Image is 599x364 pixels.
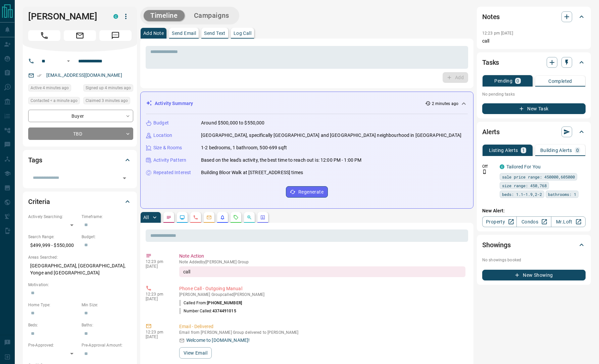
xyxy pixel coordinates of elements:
button: Campaigns [187,10,236,21]
h2: Criteria [28,196,50,207]
p: Beds: [28,322,78,328]
p: [DATE] [146,264,169,269]
div: Showings [482,237,586,253]
svg: Lead Browsing Activity [180,215,185,220]
div: Alerts [482,124,586,140]
span: 4374491015 [212,309,236,313]
svg: Email Verified [37,73,42,78]
p: Actively Searching: [28,214,78,220]
p: Repeated Interest [153,169,191,176]
button: Open [120,173,129,183]
p: Note Added by [PERSON_NAME] Group [179,260,465,264]
p: Send Email [172,31,196,36]
div: Tue Oct 14 2025 [28,84,80,94]
p: 12:23 pm [146,330,169,334]
p: 0 [516,79,519,83]
p: New Alert: [482,207,586,214]
p: Motivation: [28,282,132,288]
div: call [179,266,465,277]
div: Tue Oct 14 2025 [83,97,133,106]
div: Notes [482,9,586,25]
p: Search Range: [28,234,78,240]
p: Activity Summary [155,100,193,107]
p: No showings booked [482,257,586,263]
p: [PERSON_NAME] Group called [PERSON_NAME] [179,292,465,297]
svg: Push Notification Only [482,169,487,174]
p: 12:23 pm [DATE] [482,31,513,36]
p: Email from [PERSON_NAME] Group delivered to [PERSON_NAME] [179,330,465,335]
svg: Opportunities [247,215,252,220]
span: beds: 1.1-1.9,2-2 [502,191,542,198]
h1: [PERSON_NAME] [28,11,103,22]
p: Pending [494,79,512,83]
p: $499,999 - $550,000 [28,240,78,251]
span: sale price range: 450000,605000 [502,173,575,180]
svg: Emails [206,215,212,220]
p: [DATE] [146,297,169,301]
p: 2 minutes ago [432,101,458,107]
p: Add Note [143,31,164,36]
p: [GEOGRAPHIC_DATA], specifically [GEOGRAPHIC_DATA] and [GEOGRAPHIC_DATA] neighbourhood in [GEOGRAP... [201,132,461,139]
p: Log Call [234,31,251,36]
svg: Calls [193,215,198,220]
span: [PHONE_NUMBER] [207,301,242,305]
span: Call [28,30,60,41]
p: 1 [522,148,525,153]
p: Phone Call - Outgoing Manual [179,285,465,292]
div: Buyer [28,110,133,122]
svg: Agent Actions [260,215,265,220]
p: Baths: [82,322,132,328]
p: 12:23 pm [146,292,169,297]
span: size range: 450,768 [502,182,547,189]
p: Budget [153,119,169,126]
p: [GEOGRAPHIC_DATA], [GEOGRAPHIC_DATA], Yonge and [GEOGRAPHIC_DATA] [28,260,132,278]
p: call [482,38,586,45]
div: Tue Oct 14 2025 [28,97,80,106]
p: All [143,215,149,220]
span: Active 4 minutes ago [31,85,69,91]
p: Listing Alerts [489,148,518,153]
svg: Requests [233,215,239,220]
div: condos.ca [500,164,504,169]
button: New Showing [482,270,586,280]
p: 0 [576,148,579,153]
p: Min Size: [82,302,132,308]
p: Number Called: [179,308,236,314]
a: Condos [516,216,551,227]
p: Activity Pattern [153,157,186,164]
p: Based on the lead's activity, the best time to reach out is: 12:00 PM - 1:00 PM [201,157,361,164]
p: No pending tasks [482,89,586,99]
h2: Notes [482,11,500,22]
p: Location [153,132,172,139]
svg: Notes [166,215,171,220]
button: Timeline [144,10,185,21]
p: Send Text [204,31,226,36]
p: Budget: [82,234,132,240]
button: View Email [179,347,212,359]
span: Signed up 4 minutes ago [86,85,131,91]
p: Size & Rooms [153,144,182,151]
p: Around $500,000 to $550,000 [201,119,265,126]
div: Criteria [28,194,132,210]
div: TBD [28,127,133,140]
span: bathrooms: 1 [548,191,576,198]
p: Building Alerts [540,148,572,153]
button: Open [64,57,72,65]
p: Areas Searched: [28,254,132,260]
p: Note Action [179,253,465,260]
p: Email - Delivered [179,323,465,330]
a: [EMAIL_ADDRESS][DOMAIN_NAME] [46,72,122,78]
div: Tags [28,152,132,168]
p: Timeframe: [82,214,132,220]
p: Off [482,163,496,169]
p: Home Type: [28,302,78,308]
p: Called From: [179,300,242,306]
span: Claimed 3 minutes ago [86,97,128,104]
p: [DATE] [146,334,169,339]
p: Completed [548,79,572,84]
a: Tailored For You [506,164,541,169]
p: 1-2 bedrooms, 1 bathroom, 500-699 sqft [201,144,287,151]
button: Regenerate [286,186,328,198]
button: New Task [482,103,586,114]
p: 12:23 pm [146,259,169,264]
